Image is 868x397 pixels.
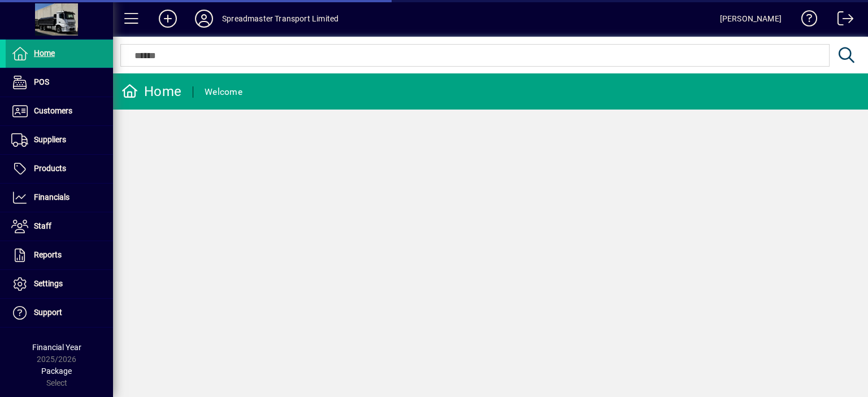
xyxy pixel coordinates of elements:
button: Add [150,8,186,29]
span: Settings [34,279,63,288]
a: Products [6,155,113,183]
span: Reports [34,250,62,259]
a: Support [6,299,113,327]
a: Reports [6,241,113,269]
div: Welcome [205,83,242,101]
span: Financials [34,193,70,202]
span: Financial Year [32,343,81,352]
button: Profile [186,8,222,29]
span: Suppliers [34,135,66,144]
a: Logout [829,2,854,39]
div: Spreadmaster Transport Limited [222,10,338,28]
a: Suppliers [6,126,113,154]
a: Financials [6,184,113,212]
span: Staff [34,221,51,230]
span: Support [34,308,62,317]
div: [PERSON_NAME] [720,10,782,28]
a: POS [6,68,113,97]
a: Customers [6,97,113,125]
div: Home [121,82,181,101]
span: POS [34,77,49,86]
a: Knowledge Base [793,2,818,39]
span: Products [34,164,66,173]
span: Customers [34,106,72,115]
a: Staff [6,212,113,241]
span: Home [34,49,55,58]
a: Settings [6,270,113,298]
span: Package [41,367,72,376]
